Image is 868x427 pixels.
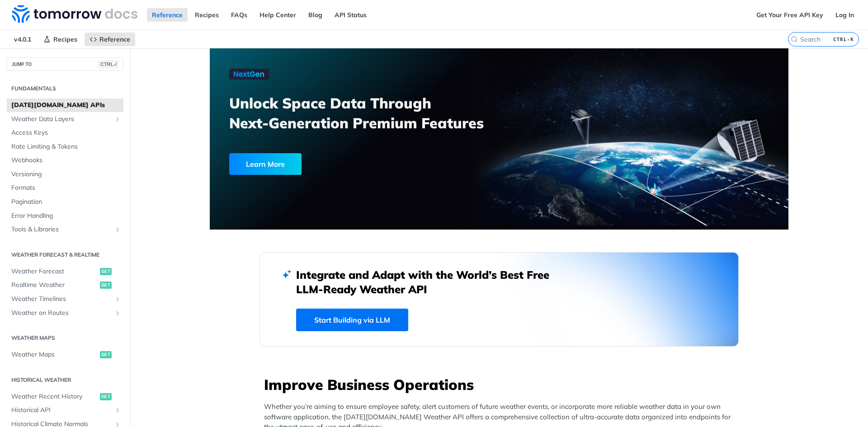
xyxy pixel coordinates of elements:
span: Recipes [53,35,77,43]
span: get [100,393,112,400]
a: FAQs [226,8,252,22]
h2: Weather Maps [7,334,123,342]
span: Weather Timelines [11,295,112,304]
span: Weather on Routes [11,309,112,318]
span: Rate Limiting & Tokens [11,142,121,151]
span: [DATE][DOMAIN_NAME] APIs [11,101,121,110]
button: Show subpages for Historical API [114,407,121,414]
span: Weather Forecast [11,267,98,276]
span: Error Handling [11,211,121,221]
span: Reference [99,35,130,43]
span: Weather Recent History [11,392,98,401]
button: Show subpages for Tools & Libraries [114,226,121,233]
a: Historical APIShow subpages for Historical API [7,404,123,417]
a: Versioning [7,168,123,181]
button: JUMP TOCTRL-/ [7,57,123,71]
a: Formats [7,181,123,195]
span: Versioning [11,170,121,179]
h3: Improve Business Operations [264,375,739,394]
span: Formats [11,183,121,192]
a: Blog [303,8,327,22]
h2: Fundamentals [7,84,123,93]
a: Learn More [229,153,453,175]
a: Error Handling [7,209,123,223]
a: Log In [830,8,859,22]
span: Webhooks [11,156,121,165]
span: get [100,282,112,289]
span: Access Keys [11,128,121,137]
a: Tools & LibrariesShow subpages for Tools & Libraries [7,223,123,236]
img: NextGen [229,69,269,80]
span: Historical API [11,406,112,415]
a: Help Center [255,8,301,22]
a: Pagination [7,195,123,209]
a: Start Building via LLM [296,309,408,331]
span: Weather Data Layers [11,115,112,124]
h2: Weather Forecast & realtime [7,251,123,259]
span: CTRL-/ [99,61,118,68]
button: Show subpages for Weather Timelines [114,296,121,303]
a: Recipes [38,33,82,46]
a: Reference [147,8,188,22]
span: Realtime Weather [11,281,98,290]
a: Reference [85,33,135,46]
a: Weather on RoutesShow subpages for Weather on Routes [7,306,123,320]
button: Show subpages for Weather Data Layers [114,116,121,123]
kbd: CTRL-K [831,35,856,44]
span: Pagination [11,197,121,206]
a: Weather TimelinesShow subpages for Weather Timelines [7,292,123,306]
h3: Unlock Space Data Through Next-Generation Premium Features [229,93,509,133]
h2: Integrate and Adapt with the World’s Best Free LLM-Ready Weather API [296,267,563,296]
span: get [100,351,112,358]
a: Get Your Free API Key [751,8,828,22]
a: [DATE][DOMAIN_NAME] APIs [7,99,123,112]
span: Weather Maps [11,350,98,359]
span: Tools & Libraries [11,225,112,234]
a: Rate Limiting & Tokens [7,140,123,154]
a: Weather Data LayersShow subpages for Weather Data Layers [7,113,123,126]
a: Weather Mapsget [7,348,123,361]
svg: Search [791,36,798,43]
a: Weather Forecastget [7,265,123,278]
a: API Status [330,8,372,22]
img: Tomorrow.io Weather API Docs [12,5,137,23]
a: Realtime Weatherget [7,278,123,292]
a: Weather Recent Historyget [7,390,123,404]
a: Access Keys [7,126,123,140]
a: Webhooks [7,154,123,167]
a: Recipes [190,8,224,22]
button: Show subpages for Weather on Routes [114,310,121,317]
span: get [100,268,112,275]
div: Learn More [229,153,302,175]
h2: Historical Weather [7,376,123,384]
span: v4.0.1 [9,33,36,46]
